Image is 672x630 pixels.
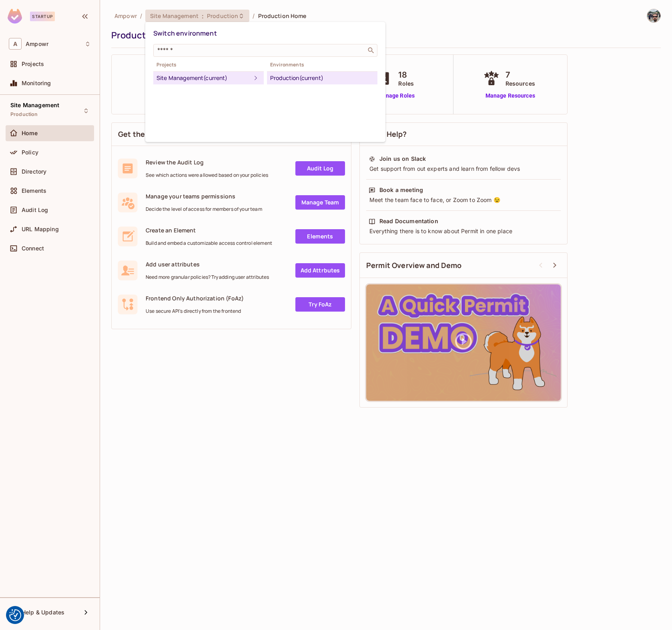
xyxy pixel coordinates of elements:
[9,609,21,621] img: Revisit consent button
[153,29,217,38] span: Switch environment
[156,73,251,83] div: Site Management (current)
[153,62,264,68] span: Projects
[267,62,377,68] span: Environments
[9,609,21,621] button: Consent Preferences
[270,73,374,83] div: Production (current)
